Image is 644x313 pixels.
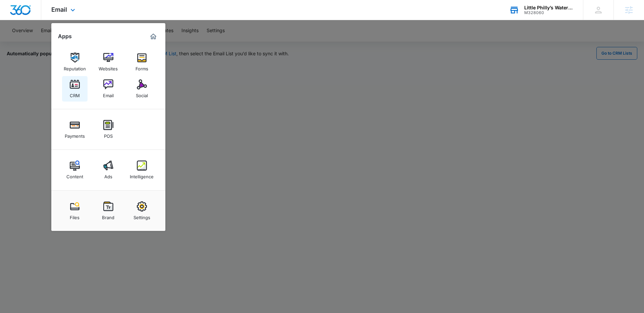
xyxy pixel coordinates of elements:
div: Websites [99,63,118,71]
div: Forms [136,63,148,71]
a: POS [96,117,121,142]
a: Intelligence [129,157,155,183]
div: account id [524,10,573,15]
div: account name [524,5,573,10]
div: Payments [65,130,85,139]
span: Email [51,6,67,13]
a: Settings [129,198,155,224]
div: POS [104,130,113,139]
a: Forms [129,49,155,75]
a: Files [62,198,88,224]
a: Payments [62,117,88,142]
a: CRM [62,76,88,102]
div: Files [70,211,79,220]
div: Intelligence [130,171,154,179]
a: Websites [96,49,121,75]
div: Reputation [64,63,86,71]
a: Email [96,76,121,102]
h2: Apps [58,33,72,40]
div: Ads [104,171,112,179]
a: Brand [96,198,121,224]
div: Social [136,89,148,98]
a: Marketing 360® Dashboard [148,31,159,42]
div: Settings [133,211,150,220]
div: Brand [102,211,114,220]
div: CRM [70,89,80,98]
div: Content [66,171,83,179]
div: Email [103,89,114,98]
a: Reputation [62,49,88,75]
a: Ads [96,157,121,183]
a: Content [62,157,88,183]
a: Social [129,76,155,102]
